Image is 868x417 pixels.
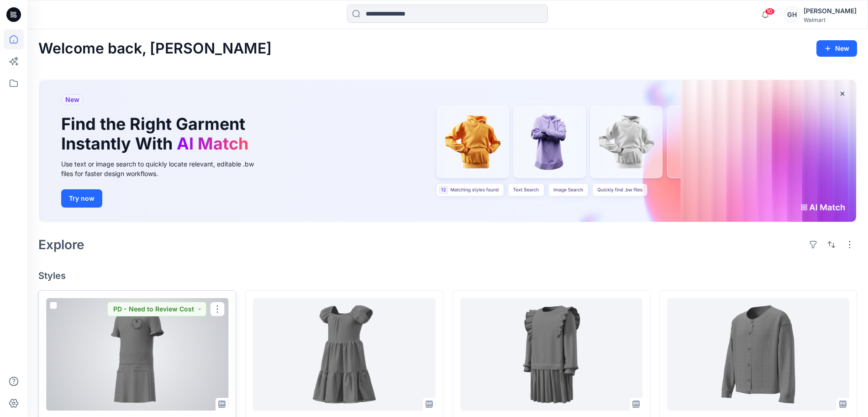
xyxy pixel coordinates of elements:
[804,5,857,16] div: [PERSON_NAME]
[46,298,228,411] a: Sweater Set_Heart Pocket
[784,6,800,23] div: GH
[38,270,857,281] h4: Styles
[61,114,253,154] h1: Find the Right Garment Instantly With
[804,16,857,23] div: Walmart
[65,94,79,105] span: New
[253,298,435,411] a: HQ260586_WN SMOCKED DRESS
[460,298,642,411] a: Mixed Media Dress 2
[177,134,248,154] span: AI Match
[61,159,267,178] div: Use text or image search to quickly locate relevant, editable .bw files for faster design workflows.
[667,298,849,411] a: Cricket Cardi (Solid & Stripe)
[61,189,102,208] button: Try now
[38,237,84,252] h2: Explore
[816,40,857,57] button: New
[765,8,775,15] span: 10
[38,40,272,57] h2: Welcome back, [PERSON_NAME]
